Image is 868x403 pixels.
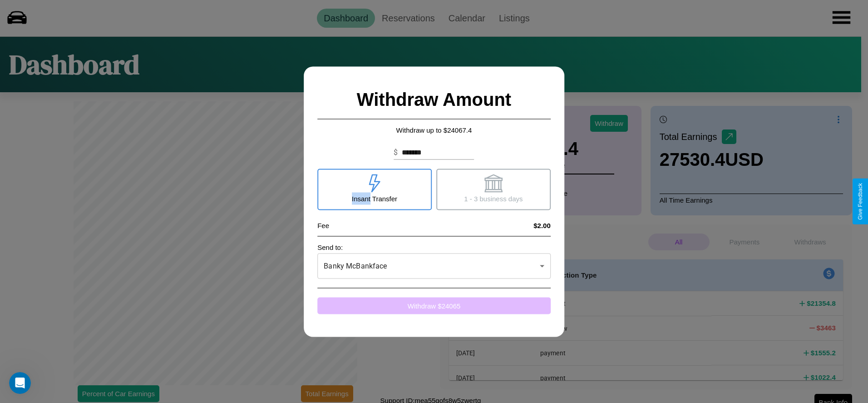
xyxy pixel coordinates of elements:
[317,297,551,314] button: Withdraw $24065
[464,192,523,204] p: 1 - 3 business days
[352,192,397,204] p: Insant Transfer
[317,80,551,119] h2: Withdraw Amount
[317,124,551,136] p: Withdraw up to $ 24067.4
[317,241,551,253] p: Send to:
[9,372,31,394] iframe: Intercom live chat
[533,221,551,229] h4: $2.00
[857,183,863,220] div: Give Feedback
[317,253,551,279] div: Banky McBankface
[317,219,329,231] p: Fee
[394,147,398,158] p: $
